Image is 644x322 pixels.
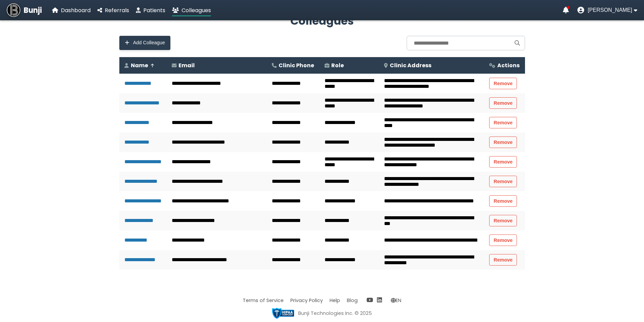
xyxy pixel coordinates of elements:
span: Referrals [105,6,129,14]
a: Referrals [97,6,129,15]
a: Dashboard [52,6,91,15]
img: Bunji Dental Referral Management [7,3,20,17]
a: Patients [136,6,165,15]
a: Privacy Policy [290,297,323,304]
span: Patients [143,6,165,14]
button: User menu [577,7,637,14]
a: LinkedIn [377,296,382,304]
button: Remove [489,97,517,109]
button: Remove [489,215,517,226]
span: Add Colleague [133,40,165,46]
th: Actions [484,57,525,74]
th: Clinic Phone [267,57,319,74]
button: Add Colleague [119,36,170,50]
span: Dashboard [61,6,91,14]
a: Terms of Service [243,297,284,304]
a: Bunji [7,3,42,17]
span: Change language [391,297,401,304]
button: Remove [489,176,517,187]
span: Bunji [24,5,42,16]
a: Colleagues [172,6,211,15]
button: Remove [489,234,517,246]
button: Remove [489,117,517,128]
span: Colleagues [182,6,211,14]
a: Blog [347,297,358,304]
button: Remove [489,78,517,89]
a: Notifications [563,7,569,14]
button: Remove [489,137,517,148]
a: YouTube [366,296,373,304]
a: Help [330,297,340,304]
div: Bunji Technologies Inc. © 2025 [298,310,372,317]
button: Remove [489,195,517,207]
th: Name [119,57,167,74]
th: Role [319,57,379,74]
th: Clinic Address [379,57,484,74]
img: HIPAA compliant [272,308,294,319]
button: Remove [489,254,517,266]
th: Email [167,57,267,74]
span: [PERSON_NAME] [588,7,632,13]
button: Remove [489,156,517,168]
h2: Colleagues [119,13,525,29]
